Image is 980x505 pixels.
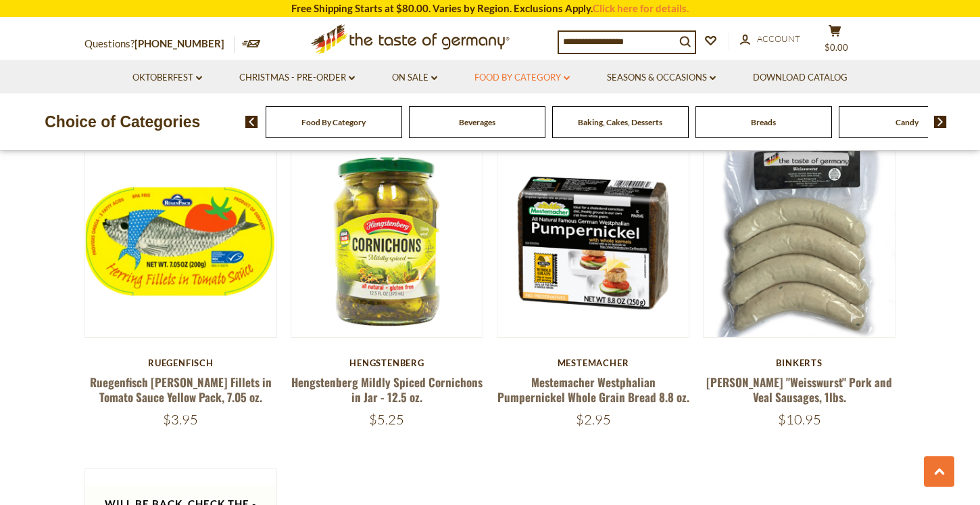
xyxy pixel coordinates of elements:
div: Ruegenfisch [84,357,277,368]
a: On Sale [392,70,437,85]
a: Download Catalog [753,70,848,85]
a: Account [740,32,800,47]
a: Beverages [459,117,495,127]
img: Mestemacher Westphalian Pumpernickel Whole Grain Bread 8.8 oz. [497,146,689,337]
a: Hengstenberg Mildly Spiced Cornichons in Jar - 12.5 oz. [291,374,483,405]
div: Binkerts [703,357,896,368]
img: next arrow [934,116,947,128]
a: Food By Category [474,70,570,85]
span: $5.25 [369,411,404,428]
a: Baking, Cakes, Desserts [578,117,662,127]
a: Ruegenfisch [PERSON_NAME] Fillets in Tomato Sauce Yellow Pack, 7.05 oz. [90,374,272,405]
span: $0.00 [825,42,848,53]
button: $0.00 [814,24,855,58]
div: Mestemacher [497,357,689,368]
div: Hengstenberg [291,357,483,368]
span: $2.95 [576,411,611,428]
a: Mestemacher Westphalian Pumpernickel Whole Grain Bread 8.8 oz. [497,374,689,405]
a: Seasons & Occasions [607,70,716,85]
a: Christmas - PRE-ORDER [239,70,355,85]
img: Binkert [704,146,895,337]
a: [PERSON_NAME] "Weisswurst" Pork and Veal Sausages, 1lbs. [706,374,892,405]
a: Click here for details. [593,2,689,14]
a: Oktoberfest [132,70,202,85]
span: Account [757,33,800,44]
img: Ruegenfisch Herring Fillets in Tomato Sauce Yellow Pack, 7.05 oz. [85,146,276,337]
a: Food By Category [301,117,366,127]
a: [PHONE_NUMBER] [134,37,224,49]
img: previous arrow [245,116,258,128]
a: Candy [896,117,918,127]
img: Hengstenberg Mildly Spiced Cornichons in Jar - 12.5 oz. [291,146,483,337]
span: $10.95 [778,411,821,428]
a: Breads [751,117,776,127]
p: Questions? [84,35,235,53]
span: $3.95 [163,411,198,428]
